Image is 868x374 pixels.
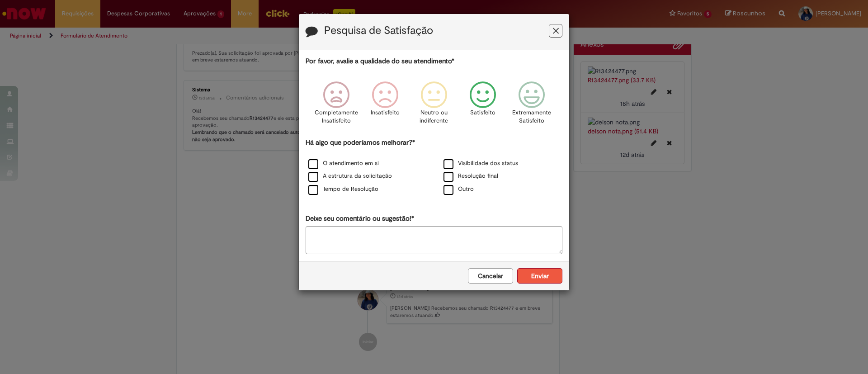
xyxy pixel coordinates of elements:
[306,214,414,223] label: Deixe seu comentário ou sugestão!*
[517,268,562,284] button: Enviar
[306,138,562,196] div: Há algo que poderíamos melhorar?*
[411,75,457,137] div: Neutro ou indiferente
[443,159,518,168] label: Visibilidade dos status
[470,109,495,117] p: Satisfeito
[371,109,400,117] p: Insatisfeito
[308,159,379,168] label: O atendimento em si
[443,185,474,194] label: Outro
[468,268,513,284] button: Cancelar
[315,109,358,125] p: Completamente Insatisfeito
[443,172,498,180] label: Resolução final
[324,25,433,37] label: Pesquisa de Satisfação
[460,75,506,137] div: Satisfeito
[418,109,450,125] p: Neutro ou indiferente
[308,172,392,180] label: A estrutura da solicitação
[308,185,378,194] label: Tempo de Resolução
[306,57,454,66] label: Por favor, avalie a qualidade do seu atendimento*
[313,75,359,137] div: Completamente Insatisfeito
[512,109,551,125] p: Extremamente Satisfeito
[362,75,408,137] div: Insatisfeito
[509,75,555,137] div: Extremamente Satisfeito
